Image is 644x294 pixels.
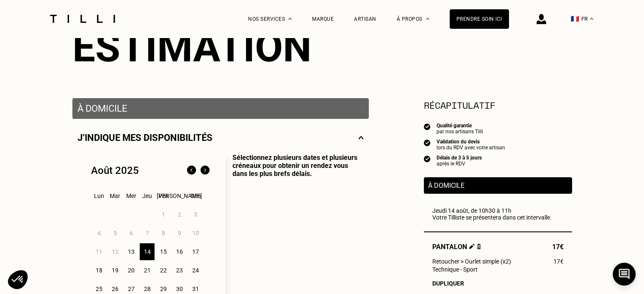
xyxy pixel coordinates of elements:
[432,214,564,221] p: Votre Tilliste se présentera dans cet intervalle.
[354,16,376,22] a: Artisan
[424,98,572,112] section: Récapitulatif
[312,16,334,22] a: Marque
[47,15,118,23] img: Logo du service de couturière Tilli
[432,258,511,265] span: Retoucher > Ourlet simple (x2)
[428,181,568,190] p: À domicile
[432,243,481,251] span: Pantalon
[140,243,155,260] div: 14
[437,161,482,167] div: après le RDV
[450,9,509,29] a: Prendre soin ici
[552,243,564,251] span: 17€
[437,123,483,129] div: Qualité garantie
[140,262,155,279] div: 21
[432,280,564,287] div: Dupliquer
[477,244,481,249] img: Supprimer
[437,139,505,145] div: Validation du devis
[358,132,364,143] img: svg+xml;base64,PHN2ZyBmaWxsPSJub25lIiBoZWlnaHQ9IjE0IiB2aWV3Qm94PSIwIDAgMjggMTQiIHdpZHRoPSIyOCIgeG...
[424,155,431,162] img: icon list info
[198,164,212,177] img: Mois suivant
[288,18,292,20] img: Menu déroulant
[469,244,475,249] img: Éditer
[156,262,171,279] div: 22
[124,262,138,279] div: 20
[172,243,187,260] div: 16
[432,266,478,273] span: Technique - Sport
[156,243,171,260] div: 15
[108,262,122,279] div: 19
[172,262,187,279] div: 23
[590,18,593,20] img: menu déroulant
[91,262,106,279] div: 18
[185,164,198,177] img: Mois précédent
[124,243,138,260] div: 13
[553,258,564,265] span: 17€
[77,132,213,143] p: J‘indique mes disponibilités
[437,155,482,161] div: Délais de 3 à 5 jours
[437,145,505,151] div: lors du RDV avec votre artisan
[437,129,483,135] div: par nos artisans Tilli
[536,14,546,24] img: icône connexion
[424,123,431,130] img: icon list info
[188,243,203,260] div: 17
[424,139,431,146] img: icon list info
[426,18,429,20] img: Menu déroulant à propos
[571,15,579,23] span: 🇫🇷
[77,103,364,114] p: À domicile
[91,165,139,176] div: Août 2025
[188,262,203,279] div: 24
[432,207,564,221] div: Jeudi 14 août, de 10h30 à 11h
[72,24,572,71] div: Estimation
